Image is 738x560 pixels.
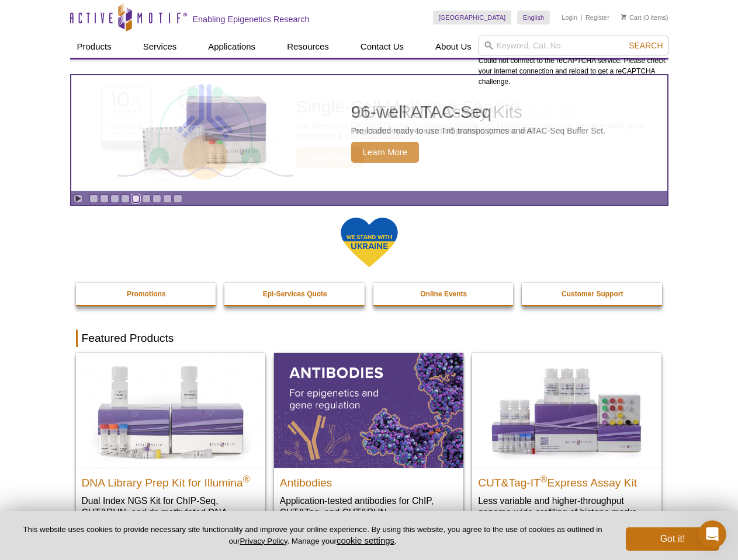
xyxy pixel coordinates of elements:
[136,36,184,58] a: Services
[82,471,259,489] h2: DNA Library Prep Kit for Illumina
[280,36,336,58] a: Resources
[100,194,109,203] a: Go to slide 2
[354,36,411,58] a: Contact Us
[478,471,656,489] h2: CUT&Tag-IT Express Assay Kit
[201,36,262,58] a: Applications
[82,495,259,530] p: Dual Index NGS Kit for ChIP-Seq, CUT&RUN, and ds methylated DNA assays.
[562,13,577,22] a: Login
[581,10,583,24] li: |
[517,10,550,24] a: English
[478,495,656,519] p: Less variable and higher-throughput genome-wide profiling of histone marks​.
[89,194,98,203] a: Go to slide 1
[629,41,663,50] span: Search
[121,194,130,203] a: Go to slide 4
[76,353,265,541] a: DNA Library Prep Kit for Illumina DNA Library Prep Kit for Illumina® Dual Index NGS Kit for ChIP-...
[562,290,623,298] strong: Customer Support
[522,283,663,305] a: Customer Support
[274,353,463,467] img: All Antibodies
[621,10,668,24] li: (0 items)
[280,495,458,519] p: Application-tested antibodies for ChIP, CUT&Tag, and CUT&RUN.
[71,75,667,191] article: 96-well ATAC-Seq
[433,10,512,24] a: [GEOGRAPHIC_DATA]
[240,537,287,545] a: Privacy Policy
[479,36,668,87] div: Could not connect to the reCAPTCHA service. Please check your internet connection and reload to g...
[127,290,166,298] strong: Promotions
[153,194,161,203] a: Go to slide 7
[131,194,140,203] a: Go to slide 5
[540,474,548,484] sup: ®
[626,527,719,551] button: Got it!
[351,103,606,121] h2: 96-well ATAC-Seq
[76,283,217,305] a: Promotions
[174,194,182,203] a: Go to slide 9
[337,535,394,545] button: cookie settings
[163,194,172,203] a: Go to slide 8
[585,13,609,22] a: Register
[420,290,467,298] strong: Online Events
[263,290,327,298] strong: Epi-Services Quote
[621,13,642,22] a: Cart
[142,194,151,203] a: Go to slide 6
[351,125,606,136] p: Pre-loaded ready-to-use Tn5 transposomes and ATAC-Seq Buffer Set.
[132,89,278,177] img: Active Motif Kit photo
[110,194,119,203] a: Go to slide 3
[280,471,458,489] h2: Antibodies
[428,36,479,58] a: About Us
[340,216,399,268] img: We Stand With Ukraine
[76,330,663,347] h2: Featured Products
[224,283,366,305] a: Epi-Services Quote
[74,194,82,203] a: Toggle autoplay
[243,474,250,484] sup: ®
[472,353,661,467] img: CUT&Tag-IT® Express Assay Kit
[625,40,666,51] button: Search
[193,14,310,24] h2: Enabling Epigenetics Research
[698,520,726,548] iframe: Intercom live chat
[479,36,668,55] input: Keyword, Cat. No.
[351,142,420,163] span: Learn More
[274,353,463,530] a: All Antibodies Antibodies Application-tested antibodies for ChIP, CUT&Tag, and CUT&RUN.
[70,36,119,58] a: Products
[19,524,607,547] p: This website uses cookies to provide necessary site functionality and improve your online experie...
[71,75,667,191] a: Active Motif Kit photo 96-well ATAC-Seq Pre-loaded ready-to-use Tn5 transposomes and ATAC-Seq Buf...
[621,14,626,20] img: Your Cart
[76,353,265,467] img: DNA Library Prep Kit for Illumina
[373,283,515,305] a: Online Events
[472,353,661,530] a: CUT&Tag-IT® Express Assay Kit CUT&Tag-IT®Express Assay Kit Less variable and higher-throughput ge...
